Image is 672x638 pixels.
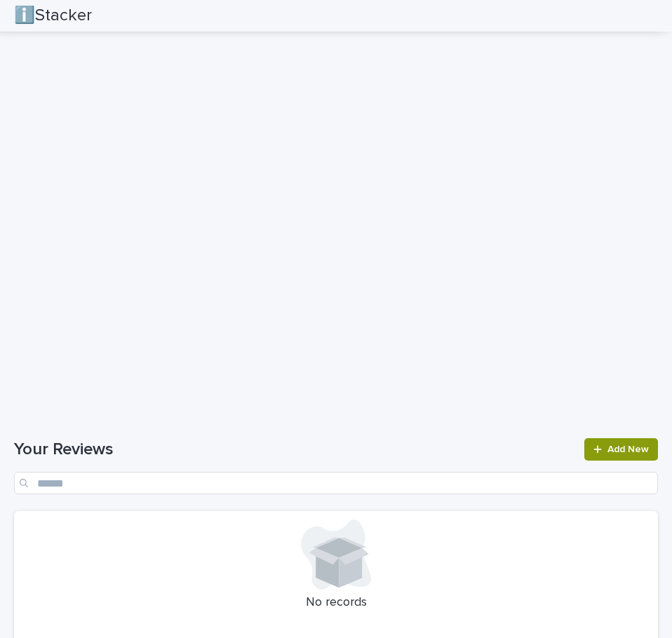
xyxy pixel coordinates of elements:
[14,6,92,26] h2: ℹ️Stacker
[14,440,576,460] h1: Your Reviews
[14,472,658,494] input: Search
[14,25,658,410] iframe: Watch Here
[22,595,650,611] p: No records
[607,444,649,454] span: Add New
[584,438,658,461] a: Add New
